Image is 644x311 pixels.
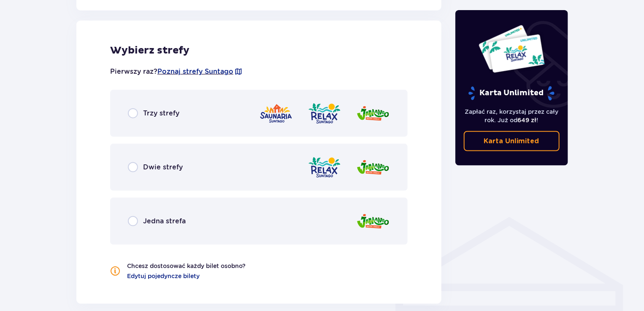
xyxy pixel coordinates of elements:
p: Wybierz strefy [110,44,408,57]
a: Poznaj strefy Suntago [157,67,233,76]
img: zone logo [308,102,341,126]
p: Karta Unlimited [484,137,539,146]
img: zone logo [259,102,293,126]
p: Jedna strefa [143,217,186,226]
span: 649 zł [518,117,537,123]
p: Zapłać raz, korzystaj przez cały rok. Już od ! [464,107,560,124]
img: zone logo [356,155,390,180]
img: zone logo [308,155,341,180]
a: Karta Unlimited [464,131,560,151]
a: Edytuj pojedyncze bilety [127,272,200,280]
p: Chcesz dostosować każdy bilet osobno? [127,262,246,270]
p: Trzy strefy [143,109,179,118]
img: zone logo [356,209,390,233]
img: zone logo [356,102,390,126]
p: Dwie strefy [143,163,183,172]
p: Karta Unlimited [468,86,555,101]
p: Pierwszy raz? [110,67,243,76]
